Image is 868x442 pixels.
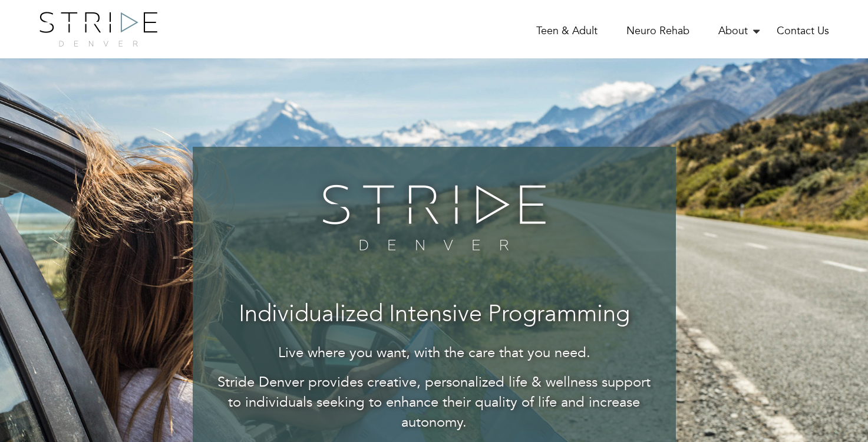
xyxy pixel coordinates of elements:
img: banner-logo.png [315,176,553,259]
p: Stride Denver provides creative, personalized life & wellness support to individuals seeking to e... [216,372,652,433]
h3: Individualized Intensive Programming [216,302,652,328]
img: logo.png [39,12,157,47]
a: Teen & Adult [536,24,598,38]
p: Live where you want, with the care that you need. [216,343,652,363]
a: About [718,24,748,38]
a: Contact Us [777,24,829,38]
a: Neuro Rehab [626,24,689,38]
